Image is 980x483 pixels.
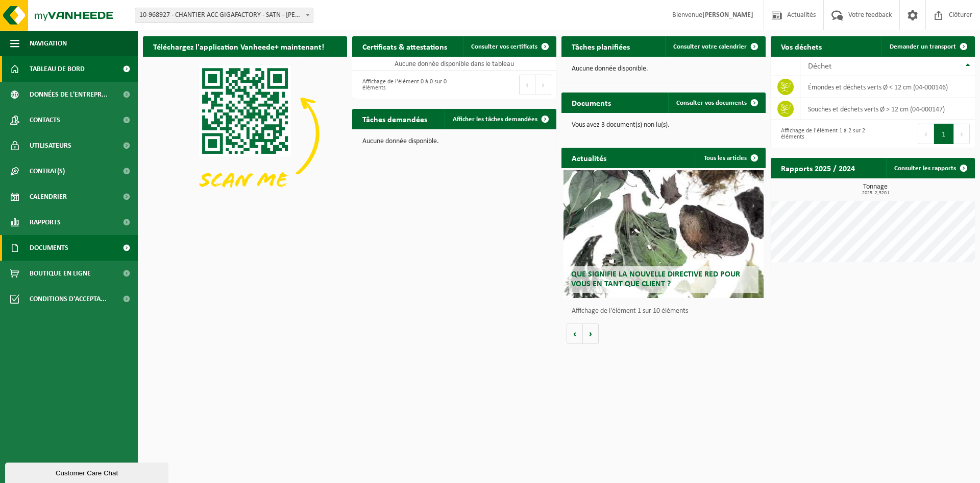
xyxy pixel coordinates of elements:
p: Aucune donnée disponible. [572,65,755,73]
span: Utilisateurs [30,133,71,158]
span: Consulter vos documents [676,100,747,106]
span: Que signifie la nouvelle directive RED pour vous en tant que client ? [571,270,740,288]
h2: Tâches demandées [352,109,437,129]
span: Consulter vos certificats [471,43,537,50]
button: Vorige [567,324,583,344]
td: émondes et déchets verts Ø < 12 cm (04-000146) [800,76,975,98]
span: Tableau de bord [30,56,85,82]
span: Consulter votre calendrier [673,43,747,50]
p: Affichage de l'élément 1 sur 10 éléments [572,308,761,315]
span: Déchet [808,62,831,71]
span: 10-968927 - CHANTIER ACC GIGAFACTORY - SATN - BILLY BERCLAU [135,8,313,23]
span: Conditions d'accepta... [30,286,107,312]
h2: Documents [561,93,621,112]
button: Previous [519,75,535,95]
h2: Actualités [561,148,617,168]
p: Aucune donnée disponible. [362,138,546,145]
h2: Vos déchets [771,36,832,56]
a: Consulter vos documents [668,93,765,113]
a: Tous les articles [696,148,765,168]
span: Contacts [30,107,60,133]
span: Documents [30,235,68,261]
span: 10-968927 - CHANTIER ACC GIGAFACTORY - SATN - BILLY BERCLAU [135,8,313,22]
button: 1 [934,124,954,144]
span: Données de l'entrepr... [30,82,108,107]
a: Afficher les tâches demandées [445,109,555,129]
span: 2025: 2,520 t [776,191,975,196]
a: Consulter les rapports [886,158,974,178]
h2: Téléchargez l'application Vanheede+ maintenant! [143,36,334,56]
td: Aucune donnée disponible dans le tableau [352,57,556,71]
img: Download de VHEPlus App [143,57,347,210]
a: Que signifie la nouvelle directive RED pour vous en tant que client ? [563,170,764,298]
h2: Certificats & attestations [352,36,457,56]
button: Previous [918,124,934,144]
span: Afficher les tâches demandées [453,116,537,123]
a: Consulter vos certificats [463,36,555,57]
strong: [PERSON_NAME] [702,11,753,19]
span: Contrat(s) [30,158,65,184]
a: Demander un transport [881,36,974,57]
button: Next [954,124,970,144]
span: Calendrier [30,184,67,210]
h2: Rapports 2025 / 2024 [771,158,865,178]
button: Next [535,75,551,95]
h3: Tonnage [776,183,975,196]
span: Rapports [30,210,61,235]
span: Demander un transport [890,43,956,50]
span: Boutique en ligne [30,261,91,286]
a: Consulter votre calendrier [665,36,765,57]
h2: Tâches planifiées [561,36,640,56]
div: Affichage de l'élément 0 à 0 sur 0 éléments [357,74,449,96]
button: Volgende [583,324,599,344]
p: Vous avez 3 document(s) non lu(s). [572,122,755,129]
span: Navigation [30,31,67,56]
iframe: chat widget [5,461,170,483]
div: Affichage de l'élément 1 à 2 sur 2 éléments [776,123,868,145]
td: souches et déchets verts Ø > 12 cm (04-000147) [800,98,975,120]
